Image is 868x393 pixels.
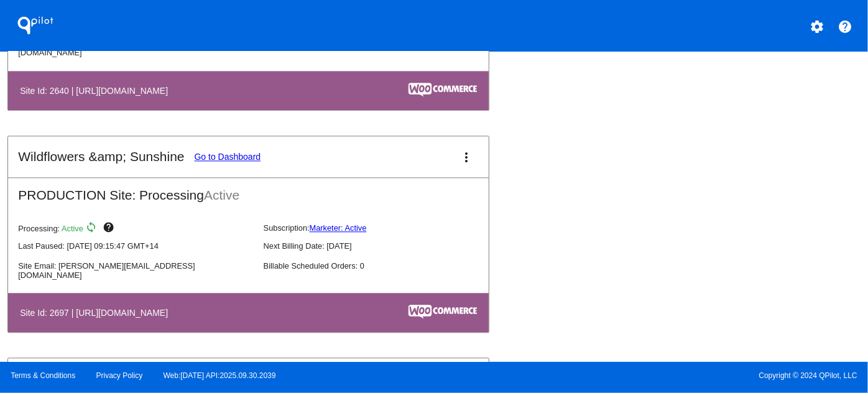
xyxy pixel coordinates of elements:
h2: PRODUCTION Site: Processing [8,178,489,203]
mat-icon: more_vert [459,150,474,165]
a: Terms & Conditions [11,371,75,380]
p: Site Email: [PERSON_NAME][EMAIL_ADDRESS][DOMAIN_NAME] [18,261,253,280]
p: Processing: [18,221,253,236]
a: Marketer: Active [310,223,367,233]
a: Web:[DATE] API:2025.09.30.2039 [164,371,276,380]
a: Privacy Policy [96,371,143,380]
span: Active [62,223,83,233]
span: Copyright © 2024 QPilot, LLC [445,371,857,380]
img: c53aa0e5-ae75-48aa-9bee-956650975ee5 [409,305,477,318]
a: Go to Dashboard [195,152,261,162]
p: Last Paused: [DATE] 09:15:47 GMT+14 [18,241,253,251]
h4: Site Id: 2697 | [URL][DOMAIN_NAME] [20,308,174,318]
mat-icon: help [838,19,852,34]
mat-icon: settings [810,19,824,34]
h1: QPilot [11,13,60,38]
p: Billable Scheduled Orders: 0 [264,261,499,270]
span: Active [204,188,239,202]
p: Next Billing Date: [DATE] [264,241,499,251]
mat-icon: sync [85,221,100,236]
img: c53aa0e5-ae75-48aa-9bee-956650975ee5 [409,83,477,96]
p: Subscription: [264,223,499,233]
h4: Site Id: 2640 | [URL][DOMAIN_NAME] [20,86,174,96]
h2: Wildflowers &amp; Sunshine [18,149,184,164]
mat-icon: help [103,221,118,236]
